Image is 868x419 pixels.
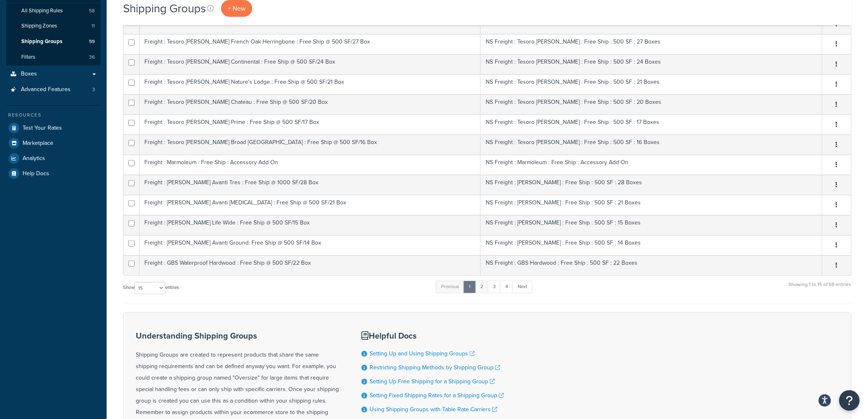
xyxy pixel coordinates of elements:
[6,3,101,18] li: All Shipping Rules
[370,363,500,372] a: Restricting Shipping Methods by Shipping Group
[475,281,489,293] a: 2
[139,94,481,114] td: Freight : Tesoro [PERSON_NAME] Chateau : Free Ship @ 500 SF/20 Box
[6,82,101,97] a: Advanced Features 3
[89,54,95,61] span: 36
[23,155,45,162] span: Analytics
[481,114,822,135] td: NS Freight : Tesoro [PERSON_NAME] : Free Ship : 500 SF : 17 Boxes
[123,282,179,294] label: Show entries
[92,86,95,93] span: 3
[481,195,822,215] td: NS Freight : [PERSON_NAME] : Free Ship : 500 SF : 21 Boxes
[139,114,481,135] td: Freight : Tesoro [PERSON_NAME] Prime : Free Ship @ 500 SF/17 Box
[481,175,822,195] td: NS Freight : [PERSON_NAME] : Free Ship : 500 SF : 28 Boxes
[370,405,497,414] a: Using Shipping Groups with Table Rate Carriers
[6,166,101,181] a: Help Docs
[488,281,501,293] a: 3
[21,54,35,61] span: Filters
[481,215,822,235] td: NS Freight : [PERSON_NAME] : Free Ship : 500 SF : 15 Boxes
[839,390,860,411] button: Open Resource Center
[6,121,101,135] a: Test Your Rates
[481,74,822,94] td: NS Freight : Tesoro [PERSON_NAME] : Free Ship : 500 SF : 21 Boxes
[6,151,101,166] a: Analytics
[6,50,101,65] a: Filters 36
[139,135,481,155] td: Freight : Tesoro [PERSON_NAME] Broad [GEOGRAPHIC_DATA] : Free Ship @ 500 SF/16 Box
[6,66,101,82] a: Boxes
[6,82,101,97] li: Advanced Features
[500,281,513,293] a: 4
[370,349,475,358] a: Setting Up and Using Shipping Groups
[89,38,95,45] span: 59
[6,3,101,18] a: All Shipping Rules 58
[139,255,481,275] td: Freight : GBS Waterproof Hardwood : Free Ship @ 500 SF/22 Box
[361,331,504,340] h3: Helpful Docs
[370,377,495,386] a: Setting Up Free Shipping for a Shipping Group
[6,50,101,65] li: Filters
[139,74,481,94] td: Freight : Tesoro [PERSON_NAME] Nature's Lodge : Free Ship @ 500 SF/21 Box
[481,54,822,74] td: NS Freight : Tesoro [PERSON_NAME] : Free Ship : 500 SF : 24 Boxes
[789,280,852,298] div: Showing 1 to 15 of 59 entries
[139,175,481,195] td: Freight : [PERSON_NAME] Avanti Tres : Free Ship @ 1000 SF/28 Box
[123,0,206,16] h1: Shipping Groups
[139,54,481,74] td: Freight : Tesoro [PERSON_NAME] Continental : Free Ship @ 500 SF/24 Box
[135,282,165,294] select: Showentries
[21,38,62,45] span: Shipping Groups
[139,34,481,54] td: Freight : Tesoro [PERSON_NAME] French Oak Herringbone : Free Ship @ 500 SF/27 Box
[89,7,95,14] span: 58
[139,155,481,175] td: Freight : Marmoleum : Free Ship : Accessory Add On
[6,34,101,49] li: Shipping Groups
[464,281,476,293] a: 1
[21,7,63,14] span: All Shipping Rules
[139,235,481,255] td: Freight : [PERSON_NAME] Avanti Ground: Free Ship @ 500 SF/14 Box
[23,140,53,147] span: Marketplace
[21,86,71,93] span: Advanced Features
[436,281,464,293] a: Previous
[481,235,822,255] td: NS Freight : [PERSON_NAME] : Free Ship : 500 SF : 14 Boxes
[481,135,822,155] td: NS Freight : Tesoro [PERSON_NAME] : Free Ship : 500 SF : 16 Boxes
[370,391,504,400] a: Setting Fixed Shipping Rates for a Shipping Group
[481,255,822,275] td: NS Freight : GBS Hardwood : Free Ship : 500 SF : 22 Boxes
[21,71,37,78] span: Boxes
[139,195,481,215] td: Freight : [PERSON_NAME] Avanti [MEDICAL_DATA] : Free Ship @ 500 SF/21 Box
[136,331,341,340] h3: Understanding Shipping Groups
[512,281,532,293] a: Next
[481,94,822,114] td: NS Freight : Tesoro [PERSON_NAME] : Free Ship : 500 SF : 20 Boxes
[6,34,101,49] a: Shipping Groups 59
[6,18,101,34] a: Shipping Zones 11
[481,155,822,175] td: NS Freight : Marmoleum : Free Ship : Accessory Add On
[481,34,822,54] td: NS Freight : Tesoro [PERSON_NAME] : Free Ship : 500 SF : 27 Boxes
[6,112,101,119] div: Resources
[228,4,246,13] span: + New
[23,170,49,177] span: Help Docs
[23,125,62,132] span: Test Your Rates
[139,215,481,235] td: Freight : [PERSON_NAME] Life Wide : Free Ship @ 500 SF/15 Box
[21,23,57,30] span: Shipping Zones
[6,18,101,34] li: Shipping Zones
[91,23,95,30] span: 11
[6,136,101,151] a: Marketplace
